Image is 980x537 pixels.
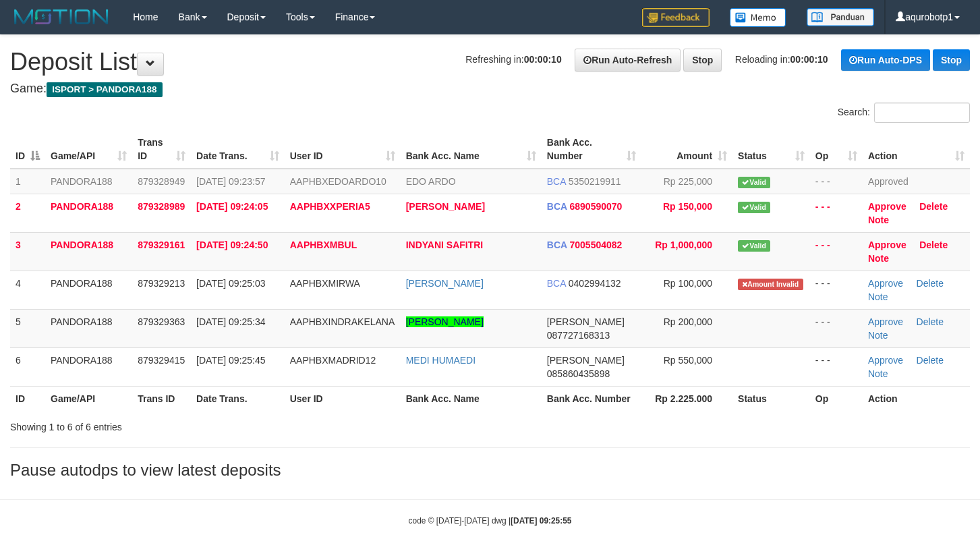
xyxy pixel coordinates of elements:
[732,386,810,411] th: Status
[10,130,45,169] th: ID: activate to sort column descending
[664,355,712,366] span: Rp 550,000
[863,130,970,169] th: Action: activate to sort column ascending
[45,271,132,309] td: PANDORA188
[10,169,45,194] td: 1
[406,176,456,187] a: EDO ARDO
[45,347,132,386] td: PANDORA188
[641,130,732,169] th: Amount: activate to sort column ascending
[655,239,712,250] span: Rp 1,000,000
[569,278,621,289] span: Copy 0402994132 to clipboard
[810,232,863,271] td: - - -
[547,368,610,379] span: Copy 085860435898 to clipboard
[868,201,906,212] a: Approve
[664,278,712,289] span: Rp 100,000
[868,316,903,327] a: Approve
[917,278,944,289] a: Delete
[569,239,622,250] span: Copy 7005504082 to clipboard
[465,54,561,65] span: Refreshing in:
[10,386,45,411] th: ID
[868,368,888,379] a: Note
[810,194,863,232] td: - - -
[409,516,572,526] small: code © [DATE]-[DATE] dwg |
[790,54,828,65] strong: 00:00:10
[868,239,906,250] a: Approve
[542,130,641,169] th: Bank Acc. Number: activate to sort column ascending
[290,355,376,366] span: AAPHBXMADRID12
[196,278,265,289] span: [DATE] 09:25:03
[810,130,863,169] th: Op: activate to sort column ascending
[547,176,566,187] span: BCA
[132,130,191,169] th: Trans ID: activate to sort column ascending
[196,176,265,187] span: [DATE] 09:23:57
[10,49,970,76] h1: Deposit List
[511,516,571,526] strong: [DATE] 09:25:55
[290,278,360,289] span: AAPHBXMIRWA
[10,271,45,309] td: 4
[642,8,710,27] img: Feedback.jpg
[45,232,132,271] td: PANDORA188
[810,271,863,309] td: - - -
[547,316,625,327] span: [PERSON_NAME]
[290,316,395,327] span: AAPHBXINDRAKELANA
[10,461,970,479] h3: Pause autodps to view latest deposits
[810,169,863,194] td: - - -
[868,330,888,341] a: Note
[138,239,185,250] span: 879329161
[196,355,265,366] span: [DATE] 09:25:45
[45,309,132,347] td: PANDORA188
[663,201,712,212] span: Rp 150,000
[191,130,285,169] th: Date Trans.: activate to sort column ascending
[919,201,948,212] a: Delete
[10,347,45,386] td: 6
[406,355,475,366] a: MEDI HUMAEDI
[10,232,45,271] td: 3
[138,176,185,187] span: 879328949
[542,386,641,411] th: Bank Acc. Number
[807,8,874,26] img: panduan.png
[401,130,542,169] th: Bank Acc. Name: activate to sort column ascending
[738,279,803,290] span: Amount is not matched
[196,201,268,212] span: [DATE] 09:24:05
[683,49,722,72] a: Stop
[547,278,566,289] span: BCA
[547,239,567,250] span: BCA
[664,176,712,187] span: Rp 225,000
[664,316,712,327] span: Rp 200,000
[874,103,970,123] input: Search:
[919,239,948,250] a: Delete
[406,278,484,289] a: [PERSON_NAME]
[868,278,903,289] a: Approve
[10,194,45,232] td: 2
[138,278,185,289] span: 879329213
[10,415,398,434] div: Showing 1 to 6 of 6 entries
[290,176,386,187] span: AAPHBXEDOARDO10
[810,386,863,411] th: Op
[45,130,132,169] th: Game/API: activate to sort column ascending
[868,253,889,264] a: Note
[406,239,484,250] a: INDYANI SAFITRI
[10,309,45,347] td: 5
[730,8,786,27] img: Button%20Memo.svg
[917,316,944,327] a: Delete
[933,49,970,71] a: Stop
[138,316,185,327] span: 879329363
[132,386,191,411] th: Trans ID
[290,201,370,212] span: AAPHBXXPERIA5
[838,103,970,123] label: Search:
[406,201,485,212] a: [PERSON_NAME]
[738,202,770,213] span: Valid transaction
[285,386,401,411] th: User ID
[868,355,903,366] a: Approve
[401,386,542,411] th: Bank Acc. Name
[10,7,113,27] img: MOTION_logo.png
[524,54,562,65] strong: 00:00:10
[10,82,970,96] h4: Game:
[138,355,185,366] span: 879329415
[196,239,268,250] span: [DATE] 09:24:50
[290,239,357,250] span: AAPHBXMBUL
[406,316,484,327] a: [PERSON_NAME]
[47,82,163,97] span: ISPORT > PANDORA188
[45,386,132,411] th: Game/API
[45,169,132,194] td: PANDORA188
[917,355,944,366] a: Delete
